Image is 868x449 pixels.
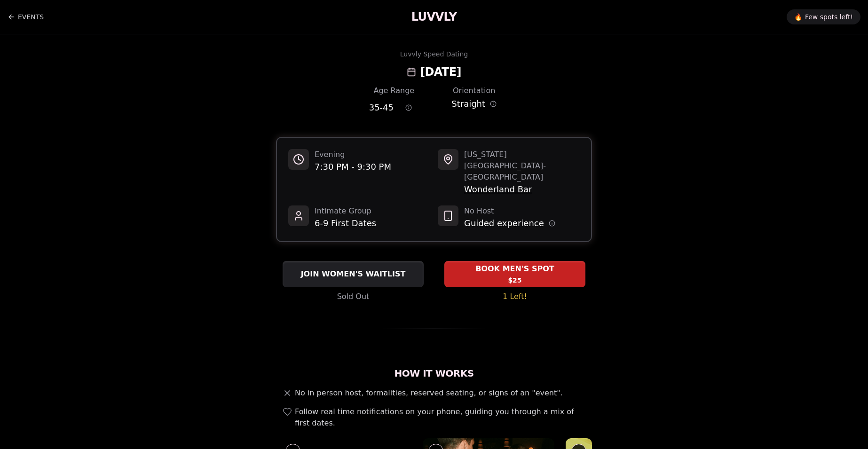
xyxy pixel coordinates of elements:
[464,205,555,217] span: No Host
[805,12,853,22] span: Few spots left!
[337,291,370,302] span: Sold Out
[295,387,563,399] span: No in person host, formalities, reserved seating, or signs of an "event".
[503,291,527,302] span: 1 Left!
[411,9,457,24] a: LUVVLY
[464,217,544,230] span: Guided experience
[398,97,419,118] button: Age range information
[444,261,585,287] button: BOOK MEN'S SPOT - 1 Left!
[315,217,376,230] span: 6-9 First Dates
[276,367,592,380] h2: How It Works
[464,183,580,196] span: Wonderland Bar
[369,101,394,114] span: 35 - 45
[420,64,461,79] h2: [DATE]
[299,268,408,280] span: JOIN WOMEN'S WAITLIST
[315,149,391,160] span: Evening
[464,149,580,183] span: [US_STATE][GEOGRAPHIC_DATA] - [GEOGRAPHIC_DATA]
[315,205,376,217] span: Intimate Group
[400,49,468,59] div: Luvvly Speed Dating
[508,276,521,285] span: $25
[369,85,419,96] div: Age Range
[295,406,588,429] span: Follow real time notifications on your phone, guiding you through a mix of first dates.
[473,263,556,275] span: BOOK MEN'S SPOT
[451,97,485,110] span: Straight
[315,160,391,173] span: 7:30 PM - 9:30 PM
[449,85,499,96] div: Orientation
[794,12,802,22] span: 🔥
[283,261,424,287] button: JOIN WOMEN'S WAITLIST - Sold Out
[549,220,555,227] button: Host information
[490,101,497,107] button: Orientation information
[8,8,44,26] a: Back to events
